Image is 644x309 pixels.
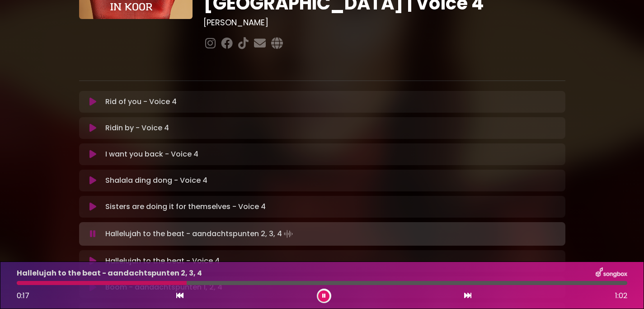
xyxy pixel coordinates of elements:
span: 1:02 [615,290,627,301]
p: Rid of you - Voice 4 [105,96,177,107]
p: Sisters are doing it for themselves - Voice 4 [105,201,266,212]
p: Shalala ding dong - Voice 4 [105,175,207,186]
span: 0:17 [17,290,29,301]
p: Hallelujah to the beat - Voice 4 [105,256,220,266]
h3: [PERSON_NAME] [203,18,565,28]
p: Hallelujah to the beat - aandachtspunten 2, 3, 4 [17,268,202,279]
p: Hallelujah to the beat - aandachtspunten 2, 3, 4 [105,228,295,240]
p: Ridin by - Voice 4 [105,123,169,133]
p: I want you back - Voice 4 [105,149,198,160]
img: waveform4.gif [282,228,295,240]
img: songbox-logo-white.png [596,267,627,279]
